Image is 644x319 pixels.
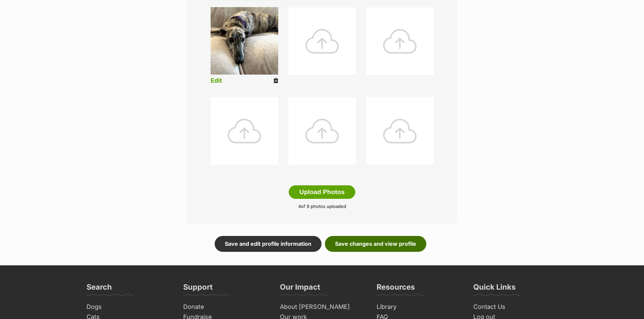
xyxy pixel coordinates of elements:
[298,204,301,209] span: 4
[84,302,174,312] a: Dogs
[374,302,464,312] a: Library
[277,302,367,312] a: About [PERSON_NAME]
[325,236,426,251] a: Save changes and view profile
[211,77,222,84] a: Edit
[289,185,355,199] button: Upload Photos
[471,302,560,312] a: Contact Us
[183,282,213,296] h3: Support
[473,282,516,296] h3: Quick Links
[377,282,415,296] h3: Resources
[215,236,321,251] a: Save and edit profile information
[280,282,320,296] h3: Our Impact
[197,203,447,210] p: of 9 photos uploaded
[211,7,278,75] img: listing photo
[181,302,270,312] a: Donate
[87,282,112,296] h3: Search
